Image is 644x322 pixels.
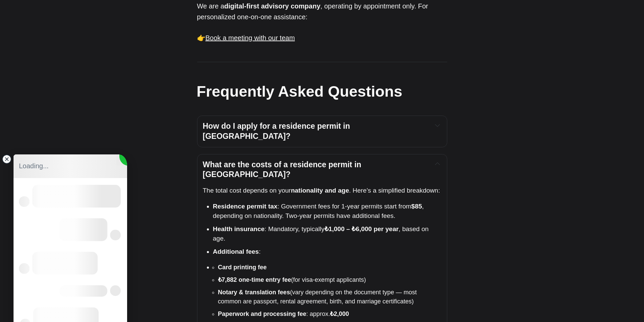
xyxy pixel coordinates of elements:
[218,289,419,305] span: (vary depending on the document type — most common are passport, rental agreement, birth, and mar...
[434,160,442,168] button: Expand toggle to read content
[213,203,278,210] strong: Residence permit tax
[197,1,447,22] p: We are a , operating by appointment only. For personalized one-on-one assistance:
[218,264,267,271] strong: Card printing fee
[325,225,399,232] strong: ₺1,000 – ₺6,000 per year
[206,34,295,42] a: Book a meeting with our team
[224,2,320,10] strong: digital-first advisory company
[291,187,349,194] strong: nationality and age
[197,32,447,43] p: 👉
[411,203,422,210] strong: $85
[265,225,325,232] span: : Mandatory, typically
[349,187,440,194] span: . Here’s a simplified breakdown:
[213,248,259,255] strong: Additional fees
[213,225,265,232] strong: Health insurance
[434,121,442,129] button: Expand toggle to read content
[203,160,363,179] span: What are the costs of a residence permit in [GEOGRAPHIC_DATA]?
[291,276,366,283] span: (for visa-exempt applicants)
[197,81,447,102] h2: Frequently Asked Questions
[203,187,291,194] span: The total cost depends on your
[330,311,349,317] strong: ₺2,000
[259,248,261,255] span: :
[218,311,307,317] strong: Paperwork and processing fee
[278,203,411,210] span: : Government fees for 1-year permits start from
[218,276,291,283] strong: ₺7,882 one-time entry fee
[306,311,330,317] span: : approx.
[218,289,290,296] strong: Notary & translation fees
[203,122,352,141] span: How do I apply for a residence permit in [GEOGRAPHIC_DATA]?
